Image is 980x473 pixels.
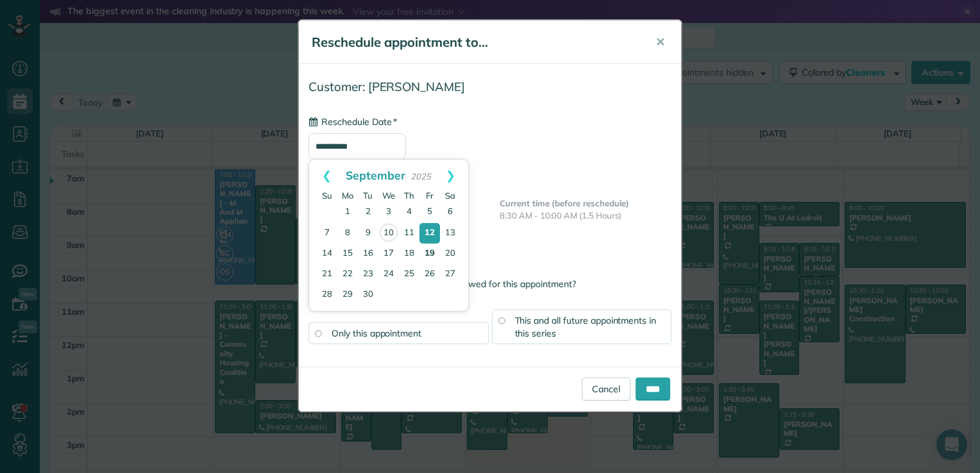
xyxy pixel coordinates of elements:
[382,190,395,201] span: Wednesday
[358,223,378,244] a: 9
[342,190,353,201] span: Monday
[498,317,505,324] input: This and all future appointments in this series
[399,244,419,264] a: 18
[358,264,378,285] a: 23
[308,163,672,175] span: Current Date: [DATE]
[317,264,337,285] a: 21
[322,190,332,201] span: Sunday
[515,315,657,339] span: This and all future appointments in this series
[419,264,440,285] a: 26
[337,244,358,264] a: 15
[317,285,337,305] a: 28
[358,285,378,305] a: 30
[419,244,440,264] a: 19
[337,285,358,305] a: 29
[312,33,638,51] h5: Reschedule appointment to...
[440,264,460,285] a: 27
[346,168,405,182] span: September
[426,190,434,201] span: Friday
[500,198,629,208] b: Current time (before reschedule)
[308,80,672,94] h4: Customer: [PERSON_NAME]
[500,210,672,222] p: 8:30 AM - 10:00 AM (1.5 Hours)
[337,264,358,285] a: 22
[445,190,455,201] span: Saturday
[582,378,630,401] a: Cancel
[440,202,460,222] a: 6
[358,202,378,222] a: 2
[440,244,460,264] a: 20
[378,244,399,264] a: 17
[655,35,665,49] span: ✕
[358,244,378,264] a: 16
[399,202,419,222] a: 4
[399,264,419,285] a: 25
[337,202,358,222] a: 1
[404,190,414,201] span: Thursday
[308,115,397,128] label: Reschedule Date
[378,264,399,285] a: 24
[380,224,398,242] a: 10
[337,223,358,244] a: 8
[419,202,440,222] a: 5
[308,292,672,304] label: Apply changes to
[332,328,421,339] span: Only this appointment
[440,223,460,244] a: 13
[317,223,337,244] a: 7
[433,160,468,192] a: Next
[419,223,440,244] a: 12
[363,190,373,201] span: Tuesday
[309,160,344,192] a: Prev
[317,244,337,264] a: 14
[315,330,321,336] input: Only this appointment
[410,171,431,181] span: 2025
[378,202,399,222] a: 3
[399,223,419,244] a: 11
